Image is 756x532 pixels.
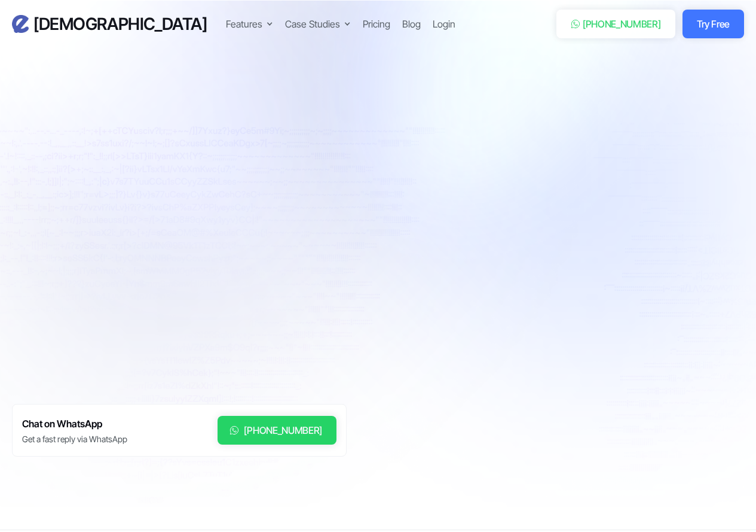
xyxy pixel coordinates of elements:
[12,14,207,35] a: home
[363,17,390,31] a: Pricing
[244,423,322,437] div: [PHONE_NUMBER]
[556,10,675,38] a: [PHONE_NUMBER]
[583,17,661,31] div: [PHONE_NUMBER]
[285,17,351,31] div: Case Studies
[285,17,340,31] div: Case Studies
[22,433,127,445] div: Get a fast reply via WhatsApp
[218,416,336,445] a: [PHONE_NUMBER]
[22,416,127,432] h6: Chat on WhatsApp
[682,10,744,38] a: Try Free
[226,17,262,31] div: Features
[402,17,421,31] a: Blog
[226,17,273,31] div: Features
[33,14,207,35] h3: [DEMOGRAPHIC_DATA]
[433,17,455,31] a: Login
